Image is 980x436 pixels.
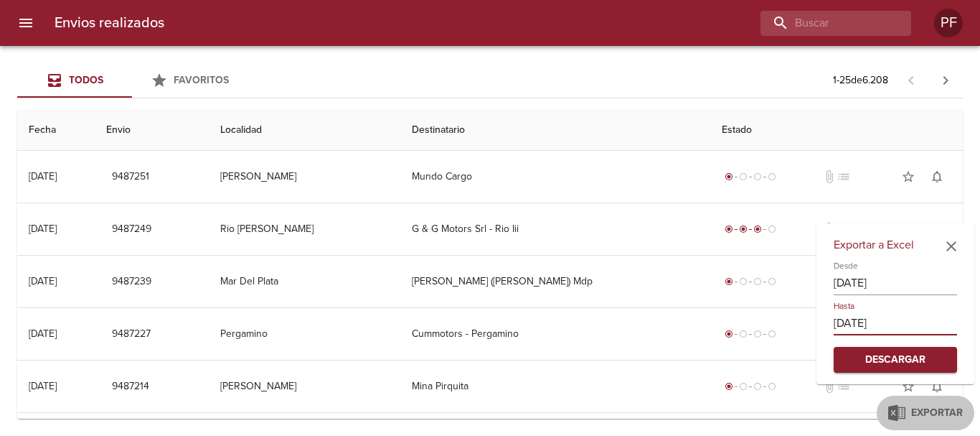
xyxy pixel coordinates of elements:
[837,222,851,236] span: No tiene pedido asociado
[722,222,779,236] div: En viaje
[17,63,247,98] div: Tabs Envios
[112,273,151,291] span: 9487239
[934,9,963,37] div: PF
[739,382,748,391] span: radio_button_unchecked
[901,222,915,236] span: star_border
[725,172,733,181] span: radio_button_checked
[725,330,733,338] span: radio_button_checked
[725,225,733,233] span: radio_button_checked
[739,277,748,286] span: radio_button_unchecked
[29,380,57,392] div: [DATE]
[930,222,944,236] span: notifications_none
[710,110,963,151] th: Estado
[768,277,776,286] span: radio_button_unchecked
[739,330,748,338] span: radio_button_unchecked
[753,225,762,233] span: radio_button_checked
[209,151,400,203] td: [PERSON_NAME]
[739,225,748,233] span: radio_button_checked
[834,347,957,374] button: Descargar
[29,275,57,287] div: [DATE]
[112,325,151,343] span: 9487227
[17,110,95,151] th: Fecha
[822,222,837,236] span: No tiene documentos adjuntos
[722,327,779,341] div: Generado
[400,203,710,255] td: G & G Motors Srl - Rio Iii
[112,221,151,238] span: 9487249
[209,308,400,360] td: Pergamino
[106,321,156,348] button: 9487227
[29,170,57,182] div: [DATE]
[837,379,851,394] span: No tiene pedido asociado
[833,73,888,88] p: 1 - 25 de 6.208
[209,361,400,412] td: [PERSON_NAME]
[822,170,837,184] span: No tiene documentos adjuntos
[29,328,57,340] div: [DATE]
[923,215,951,243] button: Activar notificaciones
[722,170,779,184] div: Generado
[930,379,944,394] span: notifications_none
[722,379,779,394] div: Generado
[69,74,103,86] span: Todos
[753,277,762,286] span: radio_button_unchecked
[768,225,776,233] span: radio_button_unchecked
[753,330,762,338] span: radio_button_unchecked
[834,235,957,255] h6: Exportar a Excel
[209,110,400,151] th: Localidad
[930,170,944,184] span: notifications_none
[901,170,915,184] span: star_border
[822,379,837,394] span: No tiene documentos adjuntos
[29,223,57,235] div: [DATE]
[923,162,951,191] button: Activar notificaciones
[209,203,400,255] td: Rio [PERSON_NAME]
[9,6,43,40] button: menu
[934,9,963,37] div: Abrir información de usuario
[834,261,858,270] label: Desde
[725,382,733,391] span: radio_button_checked
[400,308,710,360] td: Cummotors - Pergamino
[753,172,762,181] span: radio_button_unchecked
[400,151,710,203] td: Mundo Cargo
[725,277,733,286] span: radio_button_checked
[400,110,710,151] th: Destinatario
[845,351,946,369] span: Descargar
[768,172,776,181] span: radio_button_unchecked
[209,256,400,307] td: Mar Del Plata
[753,382,762,391] span: radio_button_unchecked
[901,379,915,394] span: star_border
[112,168,149,186] span: 9487251
[106,269,157,295] button: 9487239
[95,110,209,151] th: Envio
[400,256,710,307] td: [PERSON_NAME] ([PERSON_NAME]) Mdp
[400,361,710,412] td: Mina Pirquita
[106,216,157,243] button: 9487249
[112,378,149,396] span: 9487214
[768,382,776,391] span: radio_button_unchecked
[894,73,928,87] span: Pagina anterior
[834,302,854,310] label: Hasta
[768,330,776,338] span: radio_button_unchecked
[55,11,164,34] h6: Envios realizados
[739,172,748,181] span: radio_button_unchecked
[174,74,229,86] span: Favoritos
[837,170,851,184] span: No tiene pedido asociado
[722,274,779,289] div: Generado
[106,374,155,400] button: 9487214
[760,11,887,36] input: buscar
[894,162,923,191] button: Agregar a favoritos
[106,164,155,190] button: 9487251
[923,372,951,401] button: Activar notificaciones
[928,63,963,98] span: Pagina siguiente
[894,215,923,243] button: Agregar a favoritos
